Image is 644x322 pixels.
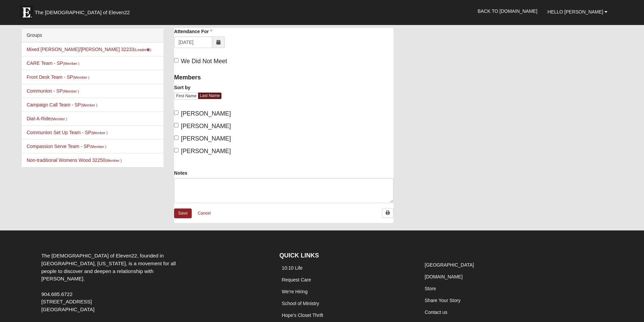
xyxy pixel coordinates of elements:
[91,131,108,135] small: (Member )
[282,301,319,306] a: School of Ministry
[425,286,436,291] a: Store
[51,117,67,121] small: (Member )
[73,75,89,79] small: (Member )
[181,135,231,142] span: [PERSON_NAME]
[174,170,187,176] label: Notes
[174,135,178,140] input: [PERSON_NAME]
[174,110,178,115] input: [PERSON_NAME]
[282,277,311,282] a: Request Care
[174,58,178,63] input: We Did Not Meet
[425,298,460,303] a: Share Your Story
[174,84,190,91] label: Sort by
[193,208,215,219] a: Cancel
[22,28,164,43] div: Groups
[181,58,227,65] span: We Did Not Meet
[181,123,231,129] span: [PERSON_NAME]
[27,144,106,149] a: Compassion Serve Team - SP(Member )
[543,3,613,20] a: Hello [PERSON_NAME]
[81,103,97,107] small: (Member )
[41,306,94,312] span: [GEOGRAPHIC_DATA]
[63,89,79,93] small: (Member )
[16,2,151,19] a: The [DEMOGRAPHIC_DATA] of Eleven22
[174,208,192,218] a: Save
[282,265,303,271] a: 10:10 Life
[90,145,106,149] small: (Member )
[174,123,178,127] input: [PERSON_NAME]
[174,74,279,81] h4: Members
[174,148,178,152] input: [PERSON_NAME]
[198,93,221,99] a: Last Name
[35,9,130,16] span: The [DEMOGRAPHIC_DATA] of Eleven22
[27,47,151,52] a: Mixed [PERSON_NAME]/[PERSON_NAME] 32233(Leader)
[181,110,231,117] span: [PERSON_NAME]
[27,88,79,94] a: Communion - SP(Member )
[27,102,97,107] a: Campaign Call Team - SP(Member )
[425,262,474,268] a: [GEOGRAPHIC_DATA]
[134,48,151,52] small: (Leader )
[105,158,122,163] small: (Member )
[63,61,79,66] small: (Member )
[425,274,462,279] a: [DOMAIN_NAME]
[181,148,231,154] span: [PERSON_NAME]
[282,289,308,294] a: We're Hiring
[27,157,122,163] a: Non-traditional Womens Wood 32250(Member )
[174,93,198,100] a: First Name
[280,252,412,259] h4: QUICK LINKS
[27,74,90,80] a: Front Desk Team - SP(Member )
[473,3,543,20] a: Back to [DOMAIN_NAME]
[548,9,603,15] span: Hello [PERSON_NAME]
[27,116,67,121] a: Dial-A-Ride(Member )
[27,130,108,135] a: Communion Set Up Team - SP(Member )
[174,28,212,35] label: Attendance For
[36,252,195,314] div: The [DEMOGRAPHIC_DATA] of Eleven22, founded in [GEOGRAPHIC_DATA], [US_STATE], is a movement for a...
[382,208,393,218] a: Print Attendance Roster
[27,60,79,66] a: CARE Team - SP(Member )
[20,6,33,19] img: Eleven22 logo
